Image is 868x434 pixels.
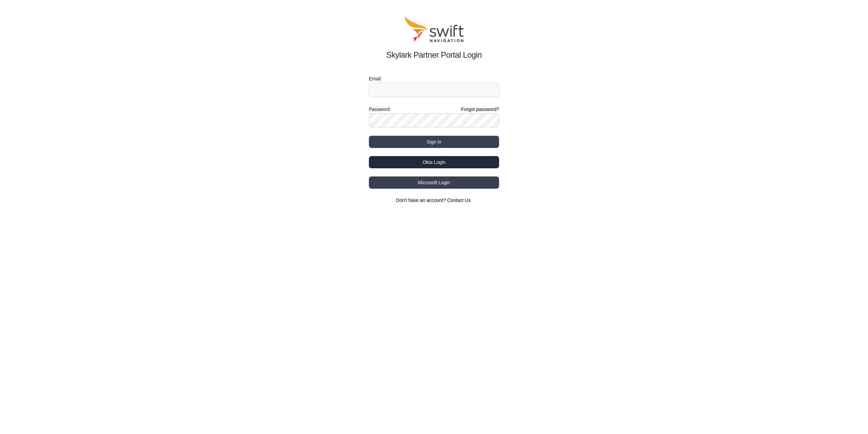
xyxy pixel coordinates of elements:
button: Okta Login [369,156,499,168]
section: Don't have an account? [369,197,499,204]
h2: Skylark Partner Portal Login [369,49,499,61]
button: Microsoft Login [369,176,499,189]
a: Forgot password? [461,106,499,113]
button: Sign in [369,136,499,148]
label: Email [369,75,499,83]
label: Password [369,105,390,113]
a: Contact Us [447,197,471,203]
